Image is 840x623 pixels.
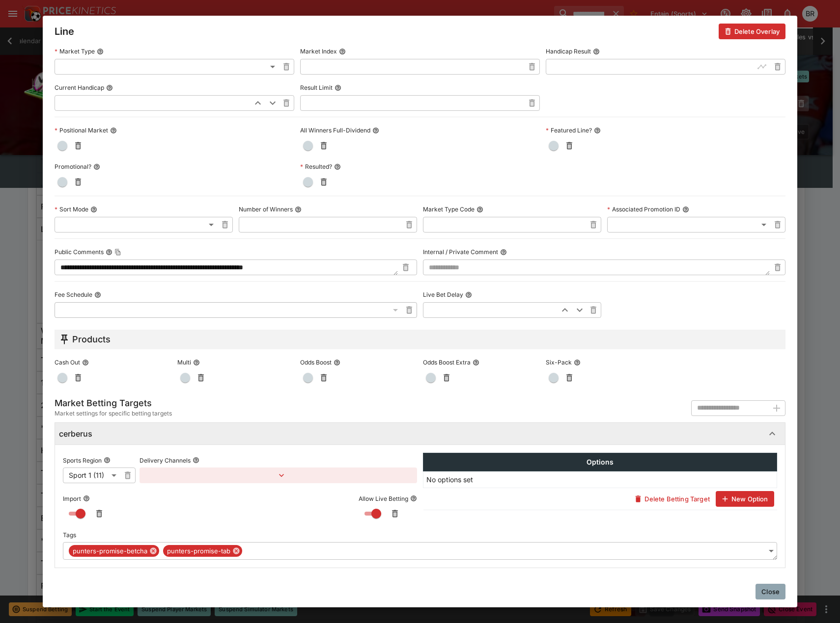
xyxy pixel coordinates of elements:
[55,397,172,409] h5: Market Betting Targets
[423,248,498,256] p: Internal / Private Comment
[682,206,689,213] button: Associated Promotion ID
[423,290,463,299] p: Live Bet Delay
[629,491,715,507] button: Delete Betting Target
[593,48,600,55] button: Handicap Result
[55,358,80,366] p: Cash Out
[423,205,475,213] p: Market Type Code
[295,206,302,213] button: Number of Winners
[55,25,74,38] h4: Line
[410,495,417,502] button: Allow Live Betting
[334,163,341,170] button: Resulted?
[55,290,92,299] p: Fee Schedule
[55,409,172,418] span: Market settings for specific betting targets
[193,359,200,366] button: Multi
[339,48,346,55] button: Market Index
[106,84,113,91] button: Current Handicap
[716,491,774,507] button: New Option
[300,47,337,55] p: Market Index
[756,584,785,599] button: Close
[63,531,76,539] p: Tags
[359,494,408,503] p: Allow Live Betting
[59,429,92,439] h6: cerberus
[465,291,472,298] button: Live Bet Delay
[423,471,777,488] td: No options set
[55,83,104,92] p: Current Handicap
[55,47,95,55] p: Market Type
[94,291,101,298] button: Fee Schedule
[55,162,91,171] p: Promotional?
[546,358,572,366] p: Six-Pack
[163,545,242,557] div: punters-promise-tab
[372,127,379,134] button: All Winners Full-Dividend
[193,457,199,464] button: Delivery Channels
[423,453,777,471] th: Options
[500,249,507,256] button: Internal / Private Comment
[473,359,479,366] button: Odds Boost Extra
[163,546,234,556] span: punters-promise-tab
[300,358,332,366] p: Odds Boost
[106,249,112,256] button: Public CommentsCopy To Clipboard
[69,546,151,556] span: punters-promise-betcha
[110,127,117,134] button: Positional Market
[335,84,341,91] button: Result Limit
[72,334,111,345] h5: Products
[82,359,89,366] button: Cash Out
[140,456,191,465] p: Delivery Channels
[300,83,333,92] p: Result Limit
[83,495,90,502] button: Import
[300,162,332,171] p: Resulted?
[104,457,111,464] button: Sports Region
[423,358,471,366] p: Odds Boost Extra
[177,358,191,366] p: Multi
[97,48,104,55] button: Market Type
[546,47,591,55] p: Handicap Result
[63,494,81,503] p: Import
[574,359,581,366] button: Six-Pack
[476,206,483,213] button: Market Type Code
[546,126,592,134] p: Featured Line?
[69,545,159,557] div: punters-promise-betcha
[300,126,370,134] p: All Winners Full-Dividend
[334,359,340,366] button: Odds Boost
[63,467,120,483] div: Sport 1 (11)
[63,456,102,465] p: Sports Region
[114,249,121,256] button: Copy To Clipboard
[239,205,293,213] p: Number of Winners
[607,205,680,213] p: Associated Promotion ID
[55,205,88,213] p: Sort Mode
[594,127,601,134] button: Featured Line?
[90,206,97,213] button: Sort Mode
[93,163,100,170] button: Promotional?
[55,126,108,134] p: Positional Market
[719,24,785,39] button: Delete Overlay
[55,248,104,256] p: Public Comments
